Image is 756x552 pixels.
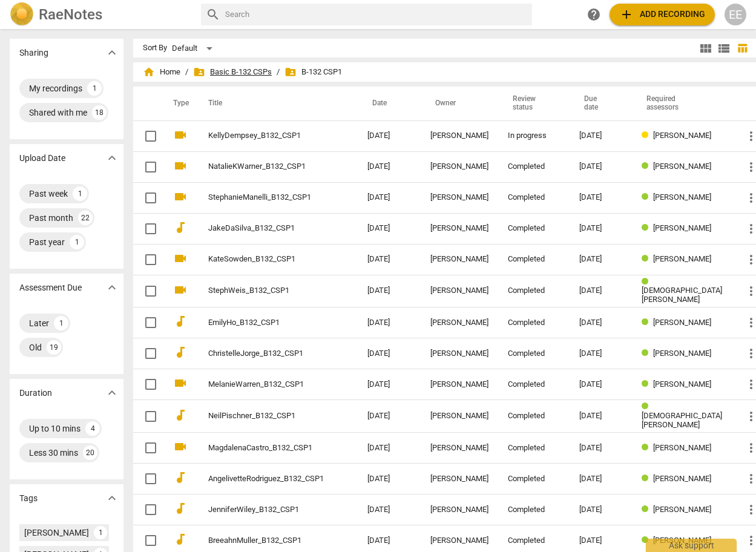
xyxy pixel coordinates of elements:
[208,380,324,389] a: MelanieWarren_B132_CSP1
[653,349,711,358] span: [PERSON_NAME]
[579,224,622,233] div: [DATE]
[642,402,653,411] span: Review status: completed
[642,349,653,358] span: Review status: completed
[653,192,711,202] span: [PERSON_NAME]
[206,7,220,22] span: search
[430,286,488,295] div: [PERSON_NAME]
[579,412,622,421] div: [DATE]
[83,445,97,460] div: 20
[103,44,121,62] button: Show more
[653,318,711,327] span: [PERSON_NAME]
[653,379,711,389] span: [PERSON_NAME]
[193,66,205,78] span: folder_shared
[358,307,421,338] td: [DATE]
[508,193,560,202] div: Completed
[430,193,488,202] div: [PERSON_NAME]
[715,39,733,57] button: List view
[173,408,188,422] span: audiotrack
[579,444,622,453] div: [DATE]
[358,244,421,275] td: [DATE]
[173,532,188,547] span: audiotrack
[642,223,653,232] span: Review status: completed
[277,68,280,77] span: /
[570,87,632,120] th: Due date
[208,536,324,545] a: BreeahnMuller_B132_CSP1
[619,7,705,22] span: Add recording
[29,317,49,329] div: Later
[653,474,711,483] span: [PERSON_NAME]
[653,223,711,232] span: [PERSON_NAME]
[208,193,324,202] a: StephanieManelli_B132_CSP1
[284,66,297,78] span: folder_shared
[87,81,102,96] div: 1
[208,286,324,295] a: StephWeis_B132_CSP1
[737,42,748,54] span: table_chart
[29,82,82,94] div: My recordings
[173,376,188,390] span: videocam
[29,447,78,459] div: Less 30 mins
[579,536,622,545] div: [DATE]
[358,338,421,369] td: [DATE]
[430,162,488,171] div: [PERSON_NAME]
[208,444,324,453] a: MagdalenaCastro_B132_CSP1
[642,474,653,483] span: Review status: completed
[105,151,119,165] span: expand_more
[358,182,421,213] td: [DATE]
[173,128,188,142] span: videocam
[697,39,715,57] button: Tile view
[143,66,155,78] span: home
[284,66,342,78] span: B-132 CSP1
[642,162,653,171] span: Review status: completed
[430,536,488,545] div: [PERSON_NAME]
[173,345,188,360] span: audiotrack
[642,411,722,429] span: [DEMOGRAPHIC_DATA][PERSON_NAME]
[642,286,722,304] span: [DEMOGRAPHIC_DATA][PERSON_NAME]
[29,236,65,248] div: Past year
[105,491,119,505] span: expand_more
[173,159,188,173] span: videocam
[173,283,188,297] span: videocam
[642,505,653,514] span: Review status: completed
[225,5,527,24] input: Search
[508,131,560,140] div: In progress
[194,87,358,120] th: Title
[193,66,272,78] span: Basic B-132 CSPs
[85,421,100,436] div: 4
[39,6,102,23] h2: RaeNotes
[358,213,421,244] td: [DATE]
[358,494,421,525] td: [DATE]
[430,349,488,358] div: [PERSON_NAME]
[103,384,121,402] button: Show more
[24,527,89,539] div: [PERSON_NAME]
[173,314,188,329] span: audiotrack
[579,349,622,358] div: [DATE]
[54,316,68,330] div: 1
[10,2,191,27] a: LogoRaeNotes
[29,188,68,200] div: Past week
[29,212,73,224] div: Past month
[10,2,34,27] img: Logo
[579,286,622,295] div: [DATE]
[653,162,711,171] span: [PERSON_NAME]
[173,501,188,516] span: audiotrack
[725,4,746,25] button: EE
[430,475,488,484] div: [PERSON_NAME]
[430,318,488,327] div: [PERSON_NAME]
[105,45,119,60] span: expand_more
[498,87,570,120] th: Review status
[583,4,605,25] a: Help
[508,255,560,264] div: Completed
[19,152,65,165] p: Upload Date
[92,105,107,120] div: 18
[642,443,653,452] span: Review status: completed
[19,47,48,59] p: Sharing
[508,536,560,545] div: Completed
[508,162,560,171] div: Completed
[508,349,560,358] div: Completed
[430,380,488,389] div: [PERSON_NAME]
[508,318,560,327] div: Completed
[430,255,488,264] div: [PERSON_NAME]
[47,340,61,355] div: 19
[29,341,42,353] div: Old
[642,318,653,327] span: Review status: completed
